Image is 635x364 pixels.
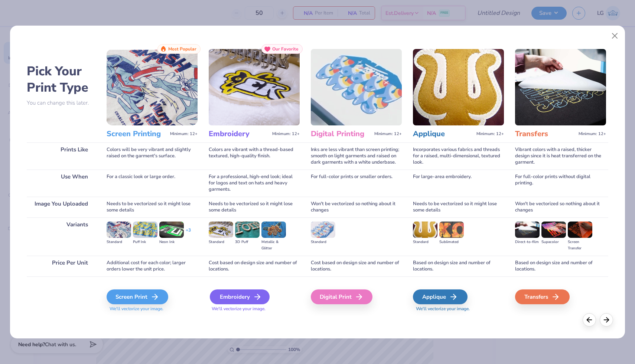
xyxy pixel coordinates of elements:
[311,256,402,276] div: Cost based on design size and number of locations.
[311,142,402,170] div: Inks are less vibrant than screen printing; smooth on light garments and raised on dark garments ...
[209,256,300,276] div: Cost based on design size and number of locations.
[515,239,540,245] div: Direct-to-film
[107,289,168,304] div: Screen Print
[261,222,286,238] img: Metallic & Glitter
[374,131,402,137] span: Minimum: 12+
[107,306,198,312] span: We'll vectorize your image.
[168,46,196,52] span: Most Popular
[413,129,473,139] h3: Applique
[133,239,157,245] div: Puff Ink
[413,239,437,245] div: Standard
[311,129,371,139] h3: Digital Printing
[515,256,606,276] div: Based on design size and number of locations.
[27,100,95,106] p: You can change this later.
[210,289,270,304] div: Embroidery
[541,239,566,245] div: Supacolor
[579,131,606,137] span: Minimum: 12+
[311,170,402,197] div: For full-color prints or smaller orders.
[209,170,300,197] div: For a professional, high-end look; ideal for logos and text on hats and heavy garments.
[107,142,198,170] div: Colors will be very vibrant and slightly raised on the garment's surface.
[107,129,167,139] h3: Screen Printing
[515,222,540,238] img: Direct-to-film
[209,306,300,312] span: We'll vectorize your image.
[439,239,464,245] div: Sublimated
[209,239,233,245] div: Standard
[311,222,335,238] img: Standard
[439,222,464,238] img: Sublimated
[27,63,95,96] h2: Pick Your Print Type
[107,222,131,238] img: Standard
[133,222,157,238] img: Puff Ink
[27,197,95,217] div: Image You Uploaded
[209,49,300,125] img: Embroidery
[209,129,269,139] h3: Embroidery
[413,256,504,276] div: Based on design size and number of locations.
[568,222,592,238] img: Screen Transfer
[209,197,300,217] div: Needs to be vectorized so it might lose some details
[27,256,95,276] div: Price Per Unit
[27,217,95,256] div: Variants
[235,222,260,238] img: 3D Puff
[413,142,504,170] div: Incorporates various fabrics and threads for a raised, multi-dimensional, textured look.
[311,197,402,217] div: Won't be vectorized so nothing about it changes
[413,306,504,312] span: We'll vectorize your image.
[170,131,198,137] span: Minimum: 12+
[515,49,606,125] img: Transfers
[515,170,606,197] div: For full-color prints without digital printing.
[311,289,372,304] div: Digital Print
[515,129,576,139] h3: Transfers
[311,49,402,125] img: Digital Printing
[568,239,592,252] div: Screen Transfer
[261,239,286,252] div: Metallic & Glitter
[27,142,95,170] div: Prints Like
[608,29,622,43] button: Close
[413,289,468,304] div: Applique
[515,289,570,304] div: Transfers
[515,197,606,217] div: Won't be vectorized so nothing about it changes
[272,131,300,137] span: Minimum: 12+
[413,49,504,125] img: Applique
[413,222,437,238] img: Standard
[476,131,504,137] span: Minimum: 12+
[235,239,260,245] div: 3D Puff
[107,49,198,125] img: Screen Printing
[159,239,184,245] div: Neon Ink
[107,256,198,276] div: Additional cost for each color; larger orders lower the unit price.
[186,227,191,240] div: + 3
[515,142,606,170] div: Vibrant colors with a raised, thicker design since it is heat transferred on the garment.
[107,170,198,197] div: For a classic look or large order.
[413,197,504,217] div: Needs to be vectorized so it might lose some details
[209,142,300,170] div: Colors are vibrant with a thread-based textured, high-quality finish.
[311,239,335,245] div: Standard
[159,222,184,238] img: Neon Ink
[541,222,566,238] img: Supacolor
[209,222,233,238] img: Standard
[27,170,95,197] div: Use When
[107,197,198,217] div: Needs to be vectorized so it might lose some details
[413,170,504,197] div: For large-area embroidery.
[107,239,131,245] div: Standard
[272,46,299,52] span: Our Favorite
